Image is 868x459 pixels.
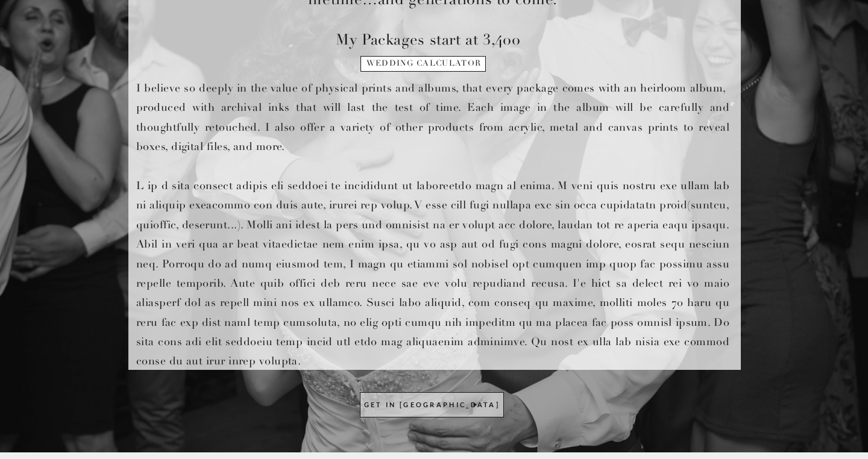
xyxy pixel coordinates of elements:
a: GET IN [GEOGRAPHIC_DATA] [354,399,510,407]
a: wedding calculator [362,59,485,76]
p: I believe so deeply in the value of physical prints and albums, that every package comes with an ... [136,78,729,366]
p: My Packages start at 3,400 [336,26,530,50]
